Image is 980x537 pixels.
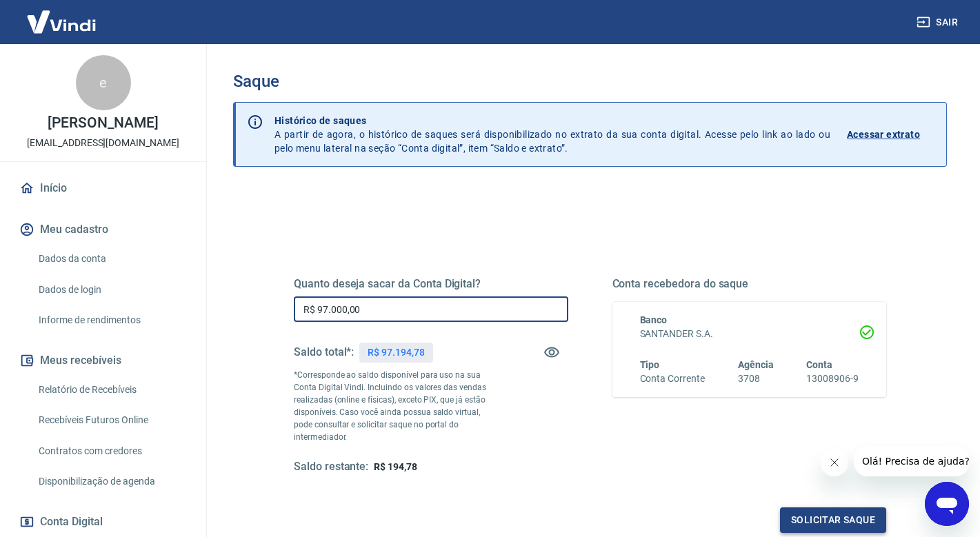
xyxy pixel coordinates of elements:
[738,359,774,370] span: Agência
[33,376,190,404] a: Relatório de Recebíveis
[368,345,424,360] p: R$ 97.194,78
[33,306,190,334] a: Informe de rendimentos
[738,372,774,386] h6: 3708
[847,114,935,155] a: Acessar extrato
[374,461,417,472] span: R$ 194,78
[640,372,705,386] h6: Conta Corrente
[925,482,969,526] iframe: Button to launch messaging window
[854,446,969,476] iframe: Message from company
[274,114,830,155] p: A partir de agora, o histórico de saques será disponibilizado no extrato da sua conta digital. Ac...
[27,136,179,150] p: [EMAIL_ADDRESS][DOMAIN_NAME]
[233,72,947,91] h3: Saque
[17,345,190,376] button: Meus recebíveis
[780,507,886,533] button: Solicitar saque
[914,10,963,35] button: Sair
[33,437,190,465] a: Contratos com credores
[294,345,354,359] h5: Saldo total*:
[640,359,660,370] span: Tipo
[33,467,190,496] a: Disponibilização de agenda
[640,327,859,341] h6: SANTANDER S.A.
[294,369,499,443] p: *Corresponde ao saldo disponível para uso na sua Conta Digital Vindi. Incluindo os valores das ve...
[33,406,190,434] a: Recebíveis Futuros Online
[17,173,190,203] a: Início
[274,114,830,128] p: Histórico de saques
[806,359,832,370] span: Conta
[33,276,190,304] a: Dados de login
[847,128,920,141] p: Acessar extrato
[806,372,859,386] h6: 13008906-9
[612,277,887,291] h5: Conta recebedora do saque
[8,10,116,21] span: Olá! Precisa de ajuda?
[640,314,668,325] span: Banco
[294,277,568,291] h5: Quanto deseja sacar da Conta Digital?
[33,245,190,273] a: Dados da conta
[48,116,158,130] p: [PERSON_NAME]
[17,1,106,43] img: Vindi
[76,55,131,110] div: e
[294,460,368,474] h5: Saldo restante:
[17,507,190,537] button: Conta Digital
[821,449,848,476] iframe: Close message
[17,214,190,245] button: Meu cadastro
